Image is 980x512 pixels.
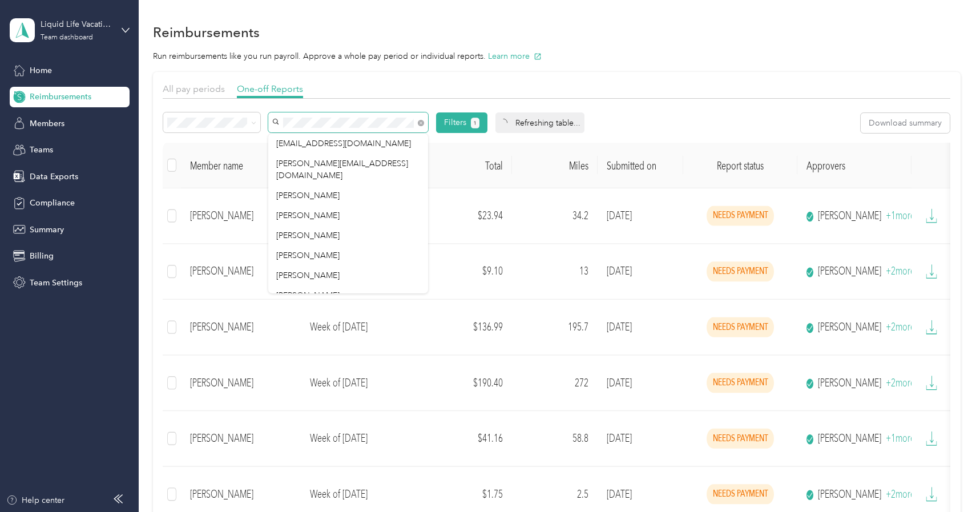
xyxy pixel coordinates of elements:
span: Home [30,64,52,76]
div: [PERSON_NAME] [190,207,292,225]
span: One-off Reports [237,83,303,94]
h1: Reimbursements [153,26,260,38]
span: Reimbursements [30,91,91,103]
th: Approvers [797,143,912,188]
span: [DATE] [607,264,632,279]
td: $41.16 [426,411,512,467]
span: [DATE] [607,487,632,501]
th: Member name [181,143,301,188]
span: needs payment [707,206,774,225]
span: needs payment [707,262,774,281]
span: [PERSON_NAME] [276,191,340,200]
button: Download summary [861,113,950,133]
span: [EMAIL_ADDRESS][DOMAIN_NAME] [276,139,411,148]
span: + 1 more [886,431,915,445]
div: [PERSON_NAME] [190,429,292,448]
button: Learn more [488,50,542,62]
div: Total [435,158,503,172]
div: [PERSON_NAME] [806,318,902,336]
span: [PERSON_NAME] [276,211,340,220]
div: Team dashboard [41,34,93,41]
span: [DATE] [607,431,632,445]
button: Help center [6,494,64,506]
span: [PERSON_NAME] [276,271,340,280]
div: [PERSON_NAME] [806,429,902,448]
span: [PERSON_NAME][EMAIL_ADDRESS][DOMAIN_NAME] [276,159,408,180]
td: $9.10 [426,244,512,300]
p: Week of [DATE] [310,485,417,503]
div: [PERSON_NAME] [190,374,292,392]
span: + 2 more [886,264,915,279]
div: [PERSON_NAME] [190,318,292,336]
span: Report status [692,158,788,172]
span: 1 [473,119,476,127]
div: [PERSON_NAME] [190,485,292,503]
p: Week of [DATE] [310,374,417,392]
td: $190.40 [426,356,512,412]
p: Week of [DATE] [310,429,417,448]
td: 13 [512,244,598,300]
div: Member name [190,158,292,172]
iframe: Everlance-gr Chat Button Frame [916,448,980,512]
td: 58.8 [512,411,598,467]
button: Filters1 [436,112,488,133]
span: All pay periods [163,83,225,94]
div: [PERSON_NAME] [806,374,902,392]
span: [PERSON_NAME] [276,231,340,240]
span: [DATE] [607,376,632,390]
span: needs payment [707,485,774,504]
span: [PERSON_NAME] [276,251,340,260]
span: Summary [30,224,64,236]
div: [PERSON_NAME] [806,263,902,281]
p: Week of [DATE] [310,318,417,336]
div: Refreshing table... [495,112,584,133]
button: 1 [471,118,479,128]
span: Compliance [30,197,75,209]
td: 195.7 [512,300,598,356]
span: needs payment [707,429,774,449]
span: + 2 more [886,376,915,390]
span: Teams [30,144,53,156]
div: [PERSON_NAME] [190,263,292,281]
td: 272 [512,356,598,412]
span: + 2 more [886,487,915,501]
span: + 1 more [886,208,915,223]
p: Run reimbursements like you run payroll. Approve a whole pay period or individual reports. [153,50,961,62]
span: Team Settings [30,277,82,289]
td: 34.2 [512,188,598,244]
span: Data Exports [30,171,78,183]
span: + 2 more [886,320,915,334]
div: Liquid Life Vacation Rentals [41,18,112,30]
div: Miles [521,158,588,172]
div: [PERSON_NAME] [806,485,902,503]
span: Members [30,118,64,130]
span: [PERSON_NAME] [276,291,340,300]
th: Submitted on [598,143,683,188]
span: needs payment [707,318,774,337]
td: $23.94 [426,188,512,244]
span: [DATE] [607,208,632,223]
span: needs payment [707,373,774,393]
td: $136.99 [426,300,512,356]
span: Billing [30,250,54,262]
div: [PERSON_NAME] [806,207,902,225]
span: [DATE] [607,320,632,334]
